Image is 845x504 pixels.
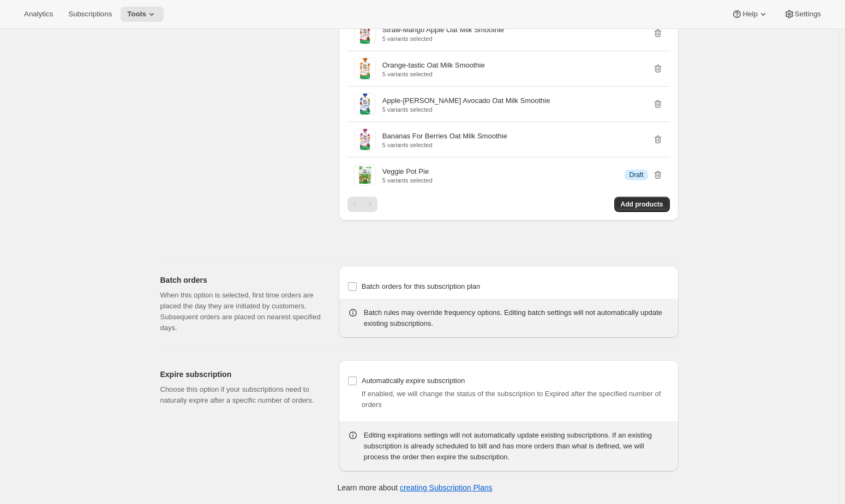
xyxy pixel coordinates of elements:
p: 5 variants selected [382,106,550,113]
p: Choose this option if your subscriptions need to naturally expire after a specific number of orders. [160,384,321,406]
p: When this option is selected, first time orders are placed the day they are initiated by customer... [160,290,321,333]
a: creating Subscription Plans [400,483,493,492]
nav: Pagination [347,197,377,212]
p: Straw-Mango Apple Oat Milk Smoothie [382,25,504,35]
span: Settings [795,10,821,19]
span: Subscriptions [68,10,112,19]
p: 5 variants selected [382,35,504,42]
span: If enabled, we will change the status of the subscription to Expired after the specified number o... [362,390,661,409]
button: Help [725,7,775,22]
button: Subscriptions [62,7,118,22]
p: Orange-tastic Oat Milk Smoothie [382,60,485,71]
p: Apple-[PERSON_NAME] Avocado Oat Milk Smoothie [382,95,550,106]
img: Orange-tastic Oat Milk Smoothie [354,58,376,80]
span: Tools [127,10,146,19]
span: Automatically expire subscription [362,377,465,385]
span: Batch orders for this subscription plan [362,282,481,290]
p: 5 variants selected [382,177,433,184]
span: Add products [621,200,663,209]
button: Tools [121,7,164,22]
img: Apple-berry Avocado Oat Milk Smoothie [354,93,376,115]
img: Bananas For Berries Oat Milk Smoothie [354,129,376,150]
button: Add products [614,197,670,212]
p: Bananas For Berries Oat Milk Smoothie [382,131,507,142]
span: Draft [629,171,643,179]
h2: Expire subscription [160,369,321,380]
div: Editing expirations settings will not automatically update existing subscriptions. If an existing... [364,430,670,463]
p: Learn more about [337,482,492,493]
p: 5 variants selected [382,71,485,77]
p: 5 variants selected [382,142,507,148]
span: Help [742,10,757,19]
p: Veggie Pot Pie [382,166,429,177]
span: Analytics [24,10,53,19]
button: Settings [777,7,828,22]
h2: Batch orders [160,275,321,286]
div: Batch rules may override frequency options. Editing batch settings will not automatically update ... [364,307,670,329]
button: Analytics [17,7,59,22]
img: Veggie Pot Pie [354,164,376,186]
